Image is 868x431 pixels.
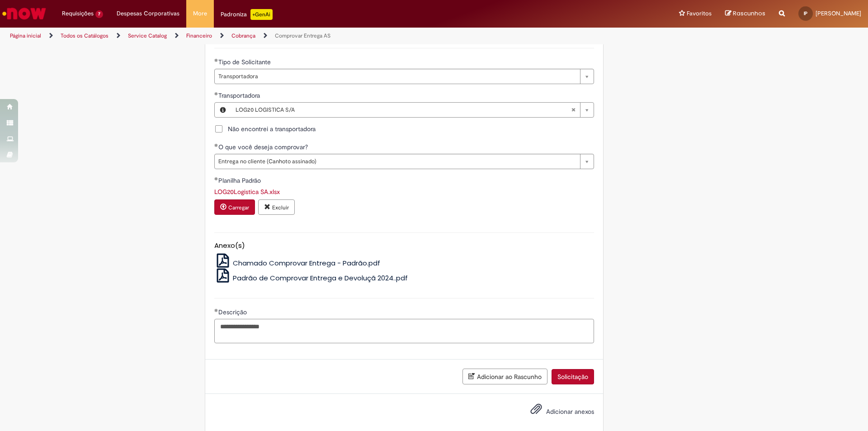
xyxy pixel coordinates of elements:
[215,103,231,117] button: Transportadora, Visualizar este registro LOG20 LOGISTICA S/A
[214,92,218,95] span: Obrigatório Preenchido
[218,69,576,84] span: Transportadora
[95,10,103,18] span: 7
[214,319,594,343] textarea: Descrição
[214,188,280,196] a: Download de LOG20Logistica SA.xlsx
[725,9,765,18] a: Rascunhos
[218,154,576,169] span: Entrega no cliente (Canhoto assinado)
[10,32,41,39] a: Página inicial
[214,177,218,180] span: Obrigatório Preenchido
[687,9,712,18] span: Favoritos
[272,204,289,211] small: Excluir
[233,273,408,283] span: Padrão de Comprovar Entrega e Devoluçã 2024..pdf
[528,401,544,422] button: Adicionar anexos
[214,308,218,312] span: Obrigatório Preenchido
[231,103,594,117] a: LOG20 LOGISTICA S/ALimpar campo Transportadora
[214,242,594,250] h5: Anexo(s)
[117,9,179,18] span: Despesas Corporativas
[228,204,249,211] small: Carregar
[61,32,108,39] a: Todos os Catálogos
[228,124,316,133] span: Não encontrei a transportadora
[214,273,408,283] a: Padrão de Comprovar Entrega e Devoluçã 2024..pdf
[250,9,273,20] p: +GenAi
[733,9,765,18] span: Rascunhos
[816,9,861,17] span: [PERSON_NAME]
[186,32,212,39] a: Financeiro
[62,9,94,18] span: Requisições
[214,258,381,268] a: Chamado Comprovar Entrega - Padrão.pdf
[214,58,218,62] span: Obrigatório Preenchido
[804,10,807,16] span: IP
[552,369,594,384] button: Solicitação
[1,5,47,23] img: ServiceNow
[221,9,273,20] div: Padroniza
[214,143,218,147] span: Obrigatório Preenchido
[275,32,330,39] a: Comprovar Entrega AS
[218,176,263,185] span: Planilha Padrão
[218,58,273,66] span: Tipo de Solicitante
[218,91,262,99] span: Transportadora
[258,199,295,215] button: Excluir anexo LOG20Logistica SA.xlsx
[566,103,580,117] abbr: Limpar campo Transportadora
[218,143,310,151] span: O que você deseja comprovar?
[236,103,571,117] span: LOG20 LOGISTICA S/A
[231,32,255,39] a: Cobrança
[7,28,572,44] ul: Trilhas de página
[462,369,547,384] button: Adicionar ao Rascunho
[214,199,255,215] button: Carregar anexo de Planilha Padrão Required
[546,407,594,416] span: Adicionar anexos
[218,308,249,316] span: Descrição
[233,258,380,268] span: Chamado Comprovar Entrega - Padrão.pdf
[193,9,207,18] span: More
[128,32,167,39] a: Service Catalog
